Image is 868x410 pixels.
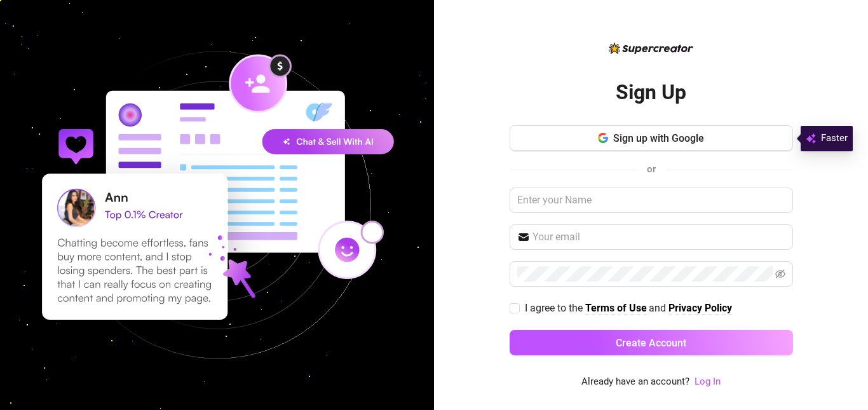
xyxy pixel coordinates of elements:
[775,269,785,279] span: eye-invisible
[668,302,732,314] strong: Privacy Policy
[525,302,585,314] span: I agree to the
[616,337,686,349] span: Create Account
[585,302,647,314] strong: Terms of Use
[616,79,686,106] h2: Sign Up
[695,374,721,390] a: Log In
[613,132,704,144] span: Sign up with Google
[510,330,793,355] button: Create Account
[581,374,689,390] span: Already have an account?
[585,302,647,315] a: Terms of Use
[609,43,693,54] img: logo-BBDzfeDw.svg
[510,125,793,151] button: Sign up with Google
[647,163,656,175] span: or
[806,131,816,146] img: svg%3e
[510,188,793,213] input: Enter your Name
[649,302,668,314] span: and
[821,131,848,146] span: Faster
[695,376,721,387] a: Log In
[532,229,785,245] input: Your email
[668,302,732,315] a: Privacy Policy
